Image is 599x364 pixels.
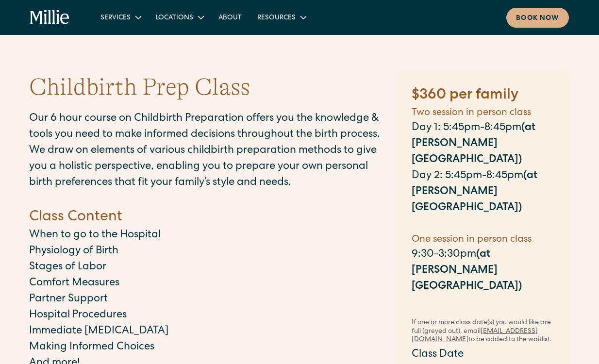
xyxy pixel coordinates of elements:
h1: Childbirth Prep Class [29,72,250,103]
div: Services [100,13,131,23]
p: Physiology of Birth [29,244,386,260]
p: Stages of Labor [29,260,386,276]
div: Resources [257,13,296,23]
p: Partner Support [29,292,386,308]
p: Day 2: 5:45pm-8:45pm [412,168,554,216]
a: Book now [506,8,569,28]
a: home [30,10,69,25]
h5: One session in person class [412,232,554,247]
div: Book now [516,14,559,24]
div: Services [93,9,148,25]
h4: Class Content [29,207,386,228]
p: Comfort Measures [29,276,386,292]
p: ‍ [412,295,554,311]
p: When to go to the Hospital [29,228,386,244]
strong: (at [PERSON_NAME][GEOGRAPHIC_DATA]) [412,171,537,214]
div: If one or more class date(s) you would like are full (greyed out), email to be added to the waitl... [412,319,554,345]
p: We draw on elements of various childbirth preparation methods to give you a holistic perspective,... [29,143,386,191]
h5: Two session in person class [412,106,554,120]
strong: (at [PERSON_NAME][GEOGRAPHIC_DATA]) [412,249,522,292]
label: Class Date [412,347,554,363]
strong: (at [PERSON_NAME][GEOGRAPHIC_DATA]) [412,123,535,165]
strong: $360 per family [412,88,518,103]
div: Locations [148,9,211,25]
a: About [211,9,250,25]
p: Immediate [MEDICAL_DATA] [29,324,386,340]
p: Making Informed Choices [29,340,386,356]
div: Resources [250,9,313,25]
p: 9:30-3:30pm [412,247,554,295]
p: Day 1: 5:45pm-8:45pm [412,120,554,168]
p: ‍ [29,191,386,207]
p: Hospital Procedures [29,308,386,324]
p: ‍ [412,216,554,232]
div: Locations [156,13,193,23]
p: Our 6 hour course on Childbirth Preparation offers you the knowledge & tools you need to make inf... [29,111,386,143]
